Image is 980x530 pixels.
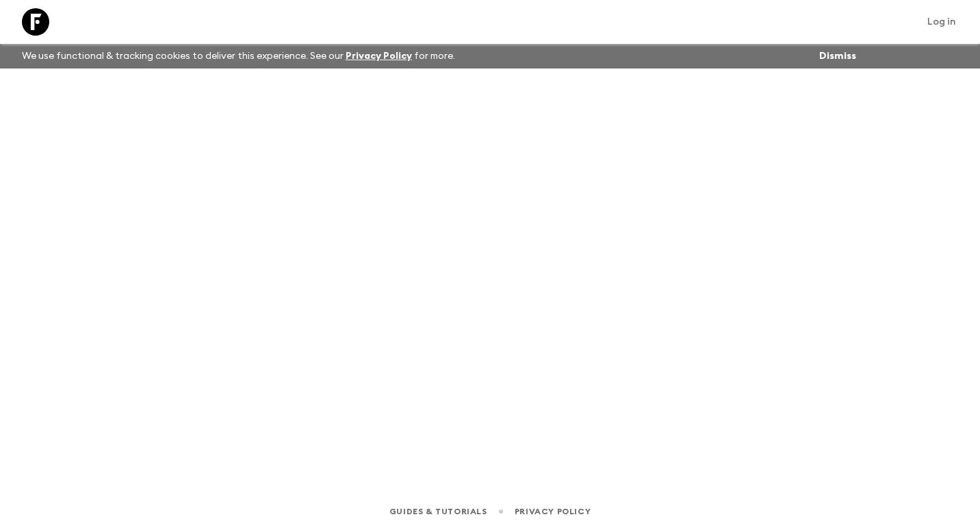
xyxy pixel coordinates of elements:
p: We use functional & tracking cookies to deliver this experience. See our for more. [16,44,461,68]
a: Log in [920,12,964,31]
a: Guides & Tutorials [389,504,487,519]
button: Dismiss [816,47,860,66]
a: Privacy Policy [515,504,591,519]
a: Privacy Policy [346,51,412,61]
